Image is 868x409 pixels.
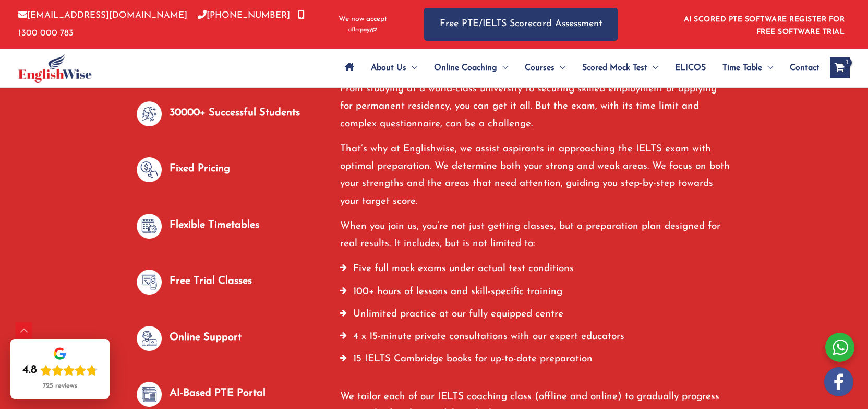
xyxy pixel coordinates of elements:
li: 15 IELTS Cambridge books for up-to-date preparation [340,350,731,373]
p: For many, a strong IELTS score is the key to unlocking life-changing opportunities. From studying... [340,63,731,133]
img: null [137,157,162,182]
span: Time Table [722,50,762,86]
img: white-facebook.png [824,367,853,396]
p: Fixed Pricing [170,160,230,178]
a: [EMAIL_ADDRESS][DOMAIN_NAME] [18,11,187,20]
img: null [137,214,162,239]
span: Contact [790,50,819,86]
p: AI-Based PTE Portal [170,385,266,402]
span: Menu Toggle [554,50,565,86]
span: Menu Toggle [647,50,658,86]
nav: Site Navigation: Main Menu [336,50,819,86]
aside: Header Widget 1 [678,7,850,41]
p: 30000+ Successful Students [170,104,300,122]
span: We now accept [339,14,387,25]
li: 100+ hours of lessons and skill-specific training [340,283,731,306]
span: Menu Toggle [762,50,773,86]
li: 4 x 15-minute private consultations with our expert educators [340,328,731,350]
img: Afterpay-Logo [348,27,377,33]
p: That’s why at Englishwise, we assist aspirants in approaching the IELTS exam with optimal prepara... [340,141,731,210]
img: null [137,101,162,126]
p: When you join us, you’re not just getting classes, but a preparation plan designed for real resul... [340,218,731,253]
div: Rating: 4.8 out of 5 [22,363,98,378]
img: null [137,326,162,351]
span: Courses [525,50,554,86]
p: Free Trial Classes [170,273,252,290]
a: CoursesMenu Toggle [516,50,574,86]
a: [PHONE_NUMBER] [198,11,290,20]
span: ELICOS [675,50,706,86]
div: 725 reviews [43,382,77,390]
span: Menu Toggle [406,50,417,86]
p: Flexible Timetables [170,217,259,234]
a: ELICOS [667,50,714,86]
a: Scored Mock TestMenu Toggle [574,50,667,86]
div: 4.8 [22,363,37,378]
span: Online Coaching [434,50,497,86]
a: 1300 000 783 [18,11,305,37]
a: Time TableMenu Toggle [714,50,781,86]
a: About UsMenu Toggle [363,50,426,86]
a: Contact [781,50,819,86]
img: null [137,270,162,295]
span: About Us [371,50,406,86]
a: Online CoachingMenu Toggle [426,50,516,86]
span: Scored Mock Test [582,50,647,86]
p: Online Support [170,329,242,346]
a: View Shopping Cart, 1 items [830,57,850,78]
span: Menu Toggle [497,50,508,86]
li: Five full mock exams under actual test conditions [340,260,731,283]
a: AI SCORED PTE SOFTWARE REGISTER FOR FREE SOFTWARE TRIAL [684,16,845,36]
a: Free PTE/IELTS Scorecard Assessment [424,8,618,41]
li: Unlimited practice at our fully equipped centre [340,306,731,328]
img: null [137,382,162,407]
img: cropped-ew-logo [18,54,92,83]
